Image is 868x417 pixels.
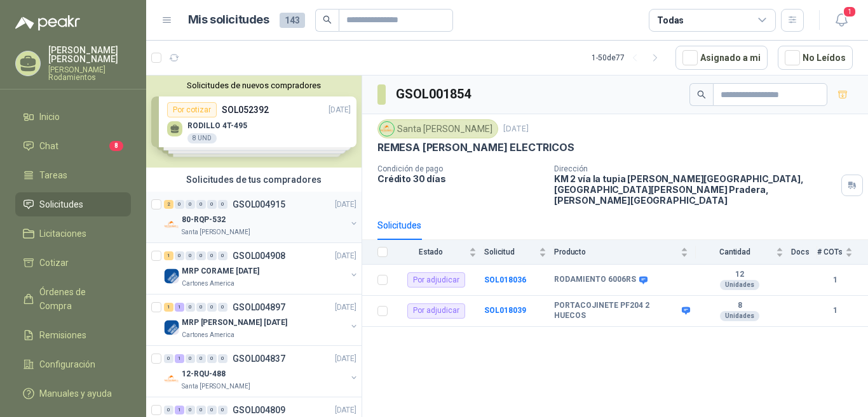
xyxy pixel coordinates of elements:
[164,303,173,312] div: 1
[377,164,544,173] p: Condición de pago
[503,123,529,135] p: [DATE]
[484,275,526,284] a: SOL018036
[175,354,184,363] div: 1
[280,13,305,28] span: 143
[146,76,362,168] div: Solicitudes de nuevos compradoresPor cotizarSOL052392[DATE] RODILLO 4T-4958 UNDPor cotizarSOL0524...
[164,248,359,289] a: 1 0 0 0 0 0 GSOL004908[DATE] Company LogoMRP CORAME [DATE]Cartones America
[233,251,285,260] p: GSOL004908
[164,354,173,363] div: 0
[39,139,58,153] span: Chat
[696,270,783,280] b: 12
[218,354,227,363] div: 0
[186,303,195,312] div: 0
[15,280,131,318] a: Órdenes de Compra
[207,354,217,363] div: 0
[164,268,179,284] img: Company Logo
[554,248,678,256] span: Producto
[175,303,184,312] div: 1
[48,46,131,63] p: [PERSON_NAME] [PERSON_NAME]
[233,354,285,363] p: GSOL004837
[554,301,679,321] b: PORTACOJINETE PF204 2 HUECOS
[207,251,217,260] div: 0
[186,251,195,260] div: 0
[233,200,285,209] p: GSOL004915
[15,222,131,246] a: Licitaciones
[175,200,184,209] div: 0
[554,240,696,265] th: Producto
[396,84,473,104] h3: GSOL001854
[407,303,465,319] div: Por adjudicar
[377,173,544,184] p: Crédito 30 días
[182,317,287,329] p: MRP [PERSON_NAME] [DATE]
[696,248,773,256] span: Cantidad
[218,303,227,312] div: 0
[182,279,234,289] p: Cartones America
[39,197,83,211] span: Solicitudes
[186,354,195,363] div: 0
[15,323,131,347] a: Remisiones
[164,300,359,340] a: 1 1 0 0 0 0 GSOL004897[DATE] Company LogoMRP [PERSON_NAME] [DATE]Cartones America
[323,15,332,24] span: search
[39,227,86,241] span: Licitaciones
[146,168,362,192] div: Solicitudes de tus compradores
[830,9,853,32] button: 1
[196,200,206,209] div: 0
[15,381,131,406] a: Manuales y ayuda
[207,406,217,414] div: 0
[696,240,791,265] th: Cantidad
[335,250,356,262] p: [DATE]
[182,330,234,340] p: Cartones America
[196,354,206,363] div: 0
[207,303,217,312] div: 0
[843,6,857,18] span: 1
[196,251,206,260] div: 0
[335,404,356,416] p: [DATE]
[39,285,119,313] span: Órdenes de Compra
[233,303,285,312] p: GSOL004897
[164,217,179,232] img: Company Logo
[720,311,759,321] div: Unidades
[218,251,227,260] div: 0
[48,66,131,81] p: [PERSON_NAME] Rodamientos
[164,320,179,335] img: Company Logo
[39,256,69,270] span: Cotizar
[186,200,195,209] div: 0
[675,46,768,70] button: Asignado a mi
[484,306,526,315] b: SOL018039
[395,240,484,265] th: Estado
[175,251,184,260] div: 0
[218,406,227,414] div: 0
[39,110,60,124] span: Inicio
[39,168,67,182] span: Tareas
[696,301,783,311] b: 8
[697,90,706,99] span: search
[554,275,636,285] b: RODAMIENTO 6006RS
[817,240,868,265] th: # COTs
[196,303,206,312] div: 0
[335,199,356,211] p: [DATE]
[377,218,421,232] div: Solicitudes
[186,406,195,414] div: 0
[335,353,356,365] p: [DATE]
[164,251,173,260] div: 1
[164,406,173,414] div: 0
[554,164,836,173] p: Dirección
[791,240,817,265] th: Docs
[15,134,131,158] a: Chat8
[182,227,250,237] p: Santa [PERSON_NAME]
[182,368,226,380] p: 12-RQU-488
[395,248,466,256] span: Estado
[164,197,359,237] a: 2 0 0 0 0 0 GSOL004915[DATE] Company Logo80-RQP-532Santa [PERSON_NAME]
[15,352,131,376] a: Configuración
[15,105,131,129] a: Inicio
[335,301,356,314] p: [DATE]
[164,200,173,209] div: 2
[484,248,536,256] span: Solicitud
[182,265,259,277] p: MRP CORAME [DATE]
[657,13,684,27] div: Todas
[182,381,250,392] p: Santa [PERSON_NAME]
[817,274,853,286] b: 1
[207,200,217,209] div: 0
[592,48,665,68] div: 1 - 50 de 77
